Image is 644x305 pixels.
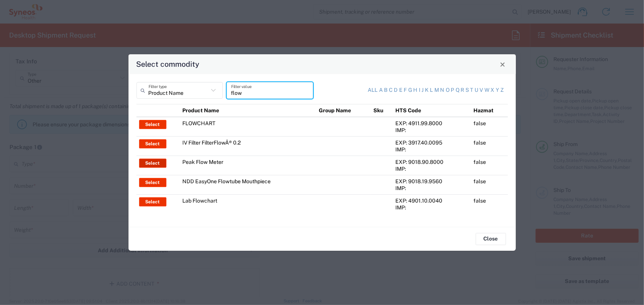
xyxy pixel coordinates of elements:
[404,86,407,94] a: f
[371,104,393,117] th: Sku
[396,165,468,172] div: IMP:
[389,86,393,94] a: c
[139,120,166,129] button: Select
[419,86,420,94] a: i
[139,178,166,187] button: Select
[180,104,317,117] th: Product Name
[399,86,403,94] a: e
[451,86,454,94] a: p
[471,156,508,175] td: false
[446,86,450,94] a: o
[471,175,508,195] td: false
[471,117,508,137] td: false
[139,159,166,168] button: Select
[475,86,478,94] a: u
[471,104,508,117] th: Hazmat
[136,59,199,70] h4: Select commodity
[136,104,508,214] table: Select commodity
[484,86,489,94] a: w
[491,86,495,94] a: x
[180,117,317,137] td: FLOWCHART
[440,86,445,94] a: n
[139,139,166,148] button: Select
[434,86,439,94] a: m
[396,139,468,146] div: EXP: 3917.40.0095
[393,104,471,117] th: HTS Code
[396,127,468,134] div: IMP:
[384,86,388,94] a: b
[139,197,166,206] button: Select
[501,86,504,94] a: z
[470,86,473,94] a: t
[471,137,508,156] td: false
[461,86,464,94] a: r
[396,120,468,127] div: EXP: 4911.99.8000
[180,156,317,175] td: Peak Flow Meter
[496,86,499,94] a: y
[471,195,508,214] td: false
[396,178,468,185] div: EXP: 9018.19.9560
[497,59,508,69] button: Close
[368,86,378,94] a: All
[180,195,317,214] td: Lab Flowchart
[414,86,418,94] a: h
[465,86,469,94] a: s
[396,204,468,211] div: IMP:
[379,86,383,94] a: a
[480,86,483,94] a: v
[396,197,468,204] div: EXP: 4901.10.0040
[316,104,371,117] th: Group Name
[408,86,412,94] a: g
[422,86,424,94] a: j
[425,86,429,94] a: k
[430,86,433,94] a: l
[394,86,398,94] a: d
[180,175,317,195] td: NDD EasyOne Flowtube Mouthpiece
[476,233,506,245] button: Close
[396,146,468,153] div: IMP:
[456,86,459,94] a: q
[396,185,468,192] div: IMP:
[396,159,468,165] div: EXP: 9018.90.8000
[180,137,317,156] td: IV Filter FilterFlowÂ® 0.2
